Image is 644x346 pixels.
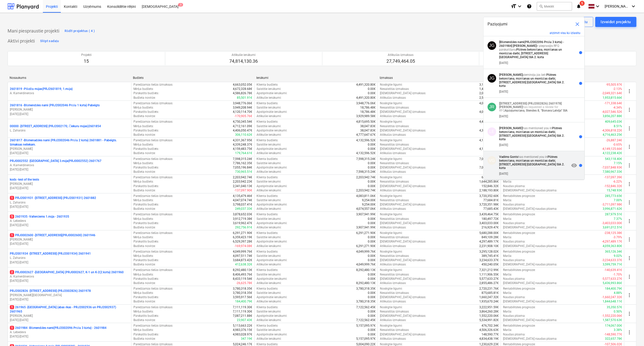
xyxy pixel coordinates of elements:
[602,110,622,114] p: -4,027,546.52€
[233,165,252,170] p: 7,055,196.84€
[257,157,278,161] p: Klienta budžets :
[613,87,622,91] p: -2.13%
[503,188,557,193] p: [DEMOGRAPHIC_DATA] naudas plūsma :
[537,2,572,11] button: Meklēt
[10,87,73,91] p: 2601819 - Pīlādžu mājas(PRJ2601819, 1.māja)
[10,252,129,264] div: PRJ2001934 -[STREET_ADDRESS] (PRJ2001934) 2601941L. Zaharāns[DATE]-[DATE]
[133,106,154,110] p: Mērķa budžets :
[10,159,101,163] p: PRJ0002552 - [GEOGRAPHIC_DATA] 3.māja(PRJ0002552) 2601767
[479,101,499,106] p: 4,085,880.03€
[626,88,632,94] span: more_vert
[10,305,129,314] p: 261965 - [GEOGRAPHIC_DATA] (abas ēkas - PRJ2002936 un PRJ2002937) 2601965
[257,180,281,184] p: Saistītie ienākumi :
[133,91,159,95] p: Pārskatīts budžets :
[233,87,252,91] p: 4,672,328.68€
[10,196,129,209] div: 1PRJ2001931 -[STREET_ADDRESS] (PRJ2001931) 2601882L. Zaharāns[DATE]-[DATE]
[356,120,376,124] p: 4,815,695.50€
[233,161,252,165] p: 7,786,162.35€
[360,110,376,114] p: 18,786.48€
[10,252,91,256] p: PRJ2001934 - [STREET_ADDRESS] (PRJ2001934) 2601941
[257,151,282,155] p: Atlikušie ienākumi :
[380,147,426,151] p: [DEMOGRAPHIC_DATA] izmaksas :
[10,128,129,133] p: L. Zaharāns
[626,162,632,168] span: more_vert
[233,138,252,143] p: 4,331,367.95€
[499,73,570,88] p: pieminēja jūs šeit:
[10,205,129,209] p: [DATE] - [DATE]
[235,170,252,174] p: 730,965.51€
[368,184,376,188] p: 0.00€
[571,162,577,168] span: visibility
[257,120,278,124] p: Klienta budžets :
[10,297,129,302] p: [DATE] - [DATE]
[488,127,496,136] div: Lāsma Erharde
[482,175,499,180] p: 696,754.26€
[626,255,632,261] span: more_vert
[613,106,622,110] p: -4.34%
[614,161,622,165] p: 7.15%
[513,44,537,48] strong: [PERSON_NAME]
[380,151,406,155] p: Atlikušās izmaksas :
[235,151,252,155] p: 179,764.61€
[479,110,499,114] p: 4,046,333.00€
[380,106,410,110] p: Nesaistītās izmaksas :
[39,37,60,45] button: Slēpt sadaļu
[606,138,622,143] p: -26,887.24€
[233,110,252,114] p: 4,120,114.70€
[257,147,287,151] p: Apstiprinātie ienākumi :
[133,114,156,118] p: Budžeta novirze :
[479,188,499,193] p: 2,188,193.80€
[10,124,101,128] p: 00000 - [STREET_ADDRESS] (PRJ2002170, Čiekuru mājas)2601854
[10,293,129,297] p: [PERSON_NAME][GEOGRAPHIC_DATA]
[630,3,636,9] i: keyboard_arrow_down
[380,138,403,143] p: Noslēgtie līgumi :
[380,114,406,118] p: Atlikušās izmaksas :
[489,129,495,134] span: LE
[499,126,570,141] p: has mentioned you in
[601,19,631,25] div: Izveidot projektu
[10,159,129,172] div: PRJ0002552 -[GEOGRAPHIC_DATA] 3.māja(PRJ0002552) 2601767A. Kamerdinerovs[DATE]-[DATE]
[257,161,281,165] p: Saistītie ienākumi :
[499,48,562,59] strong: Plātnes betonēšana, mūrēšanas un montāžas darbi, [STREET_ADDRESS] [GEOGRAPHIC_DATA] SIA 2. kārta
[602,91,622,95] p: -2,049,321.64€
[133,101,173,106] p: Paredzamās tiešās izmaksas :
[10,279,129,283] p: [DATE] - [DATE]
[133,87,154,91] p: Mērķa budžets :
[133,161,154,165] p: Mērķa budžets :
[10,305,14,309] span: 1
[178,3,183,7] span: 3
[234,188,252,193] p: -137,097.90€
[233,180,252,184] p: 2,203,942.23€
[356,157,376,161] p: 7,598,315.24€
[605,157,622,161] p: 543,118.40€
[10,151,129,155] p: [DATE] - [DATE]
[63,27,96,35] button: Rādīt projektus ( 4 )
[233,128,252,133] p: 4,406,050.47€
[257,138,278,143] p: Klienta budžets :
[257,114,282,118] p: Atlikušie ienākumi :
[603,96,622,100] p: 1,953,815.66€
[479,120,499,124] p: 4,403,232.64€
[133,175,173,180] p: Paredzamās tiešās izmaksas :
[133,83,173,87] p: Paredzamās tiešās izmaksas :
[10,196,14,200] span: 1
[380,110,426,114] p: [DEMOGRAPHIC_DATA] izmaksas :
[229,53,258,57] p: Atlikušie ienākumi
[626,218,632,224] span: more_vert
[356,96,376,100] p: 4,491,320.80€
[233,101,252,106] p: 3,948,776.06€
[8,38,35,44] p: Aktīvi projekti
[479,96,499,100] p: 2,537,505.14€
[10,186,129,190] p: [DATE] - [DATE]
[10,178,129,190] div: kods -test of the tests[PERSON_NAME][DATE]-[DATE]
[257,87,281,91] p: Saistītie ienākumi :
[626,292,632,298] span: more_vert
[619,322,644,346] iframe: Chat Widget
[257,175,278,180] p: Klienta budžets :
[133,180,154,184] p: Mērķa budžets :
[479,83,499,87] p: 3,180,121.73€
[602,128,622,133] p: -4,306,818.22€
[133,188,156,193] p: Budžeta novirze :
[10,196,96,200] p: PRJ2001931 - [STREET_ADDRESS] (PRJ2001931) 2601882
[580,1,585,6] span: 5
